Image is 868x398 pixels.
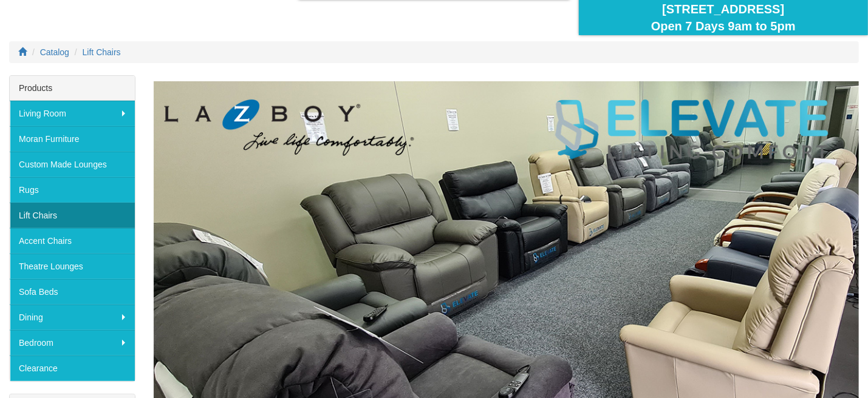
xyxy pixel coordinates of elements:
[40,47,69,57] a: Catalog
[83,47,121,57] a: Lift Chairs
[10,254,135,279] a: Theatre Lounges
[10,177,135,203] a: Rugs
[10,76,135,101] div: Products
[10,305,135,330] a: Dining
[10,356,135,381] a: Clearance
[10,152,135,177] a: Custom Made Lounges
[10,126,135,152] a: Moran Furniture
[10,101,135,126] a: Living Room
[10,203,135,228] a: Lift Chairs
[10,279,135,305] a: Sofa Beds
[10,330,135,356] a: Bedroom
[10,228,135,254] a: Accent Chairs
